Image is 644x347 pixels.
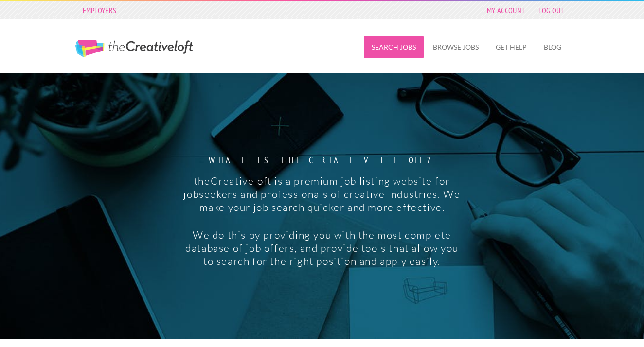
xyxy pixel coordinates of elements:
[181,174,462,214] p: theCreativeloft is a premium job listing website for jobseekers and professionals of creative ind...
[534,3,569,17] a: Log Out
[488,36,535,58] a: Get Help
[181,228,462,268] p: We do this by providing you with the most complete database of job offers, and provide tools that...
[75,40,193,57] a: The Creative Loft
[78,3,122,17] a: Employers
[482,3,530,17] a: My Account
[181,156,462,165] strong: What is the creative loft?
[364,36,424,58] a: Search Jobs
[536,36,569,58] a: Blog
[425,36,486,58] a: Browse Jobs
